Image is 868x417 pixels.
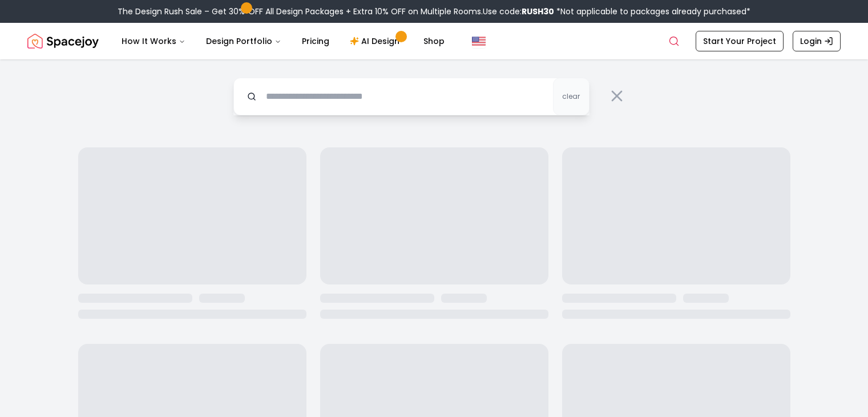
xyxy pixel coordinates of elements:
span: *Not applicable to packages already purchased* [554,6,750,17]
span: Use code: [483,6,554,17]
a: Login [793,31,841,51]
span: clear [562,92,580,101]
img: Spacejoy Logo [27,30,99,53]
a: Start Your Project [696,31,784,51]
div: The Design Rush Sale – Get 30% OFF All Design Packages + Extra 10% OFF on Multiple Rooms. [118,6,750,17]
a: Shop [414,30,454,53]
button: Design Portfolio [197,30,290,53]
a: Pricing [293,30,338,53]
nav: Main [112,30,454,53]
nav: Global [27,23,841,59]
a: AI Design [341,30,412,53]
a: Spacejoy [27,30,99,53]
img: United States [472,34,486,48]
b: RUSH30 [522,6,554,17]
button: clear [553,78,590,115]
button: How It Works [112,30,195,53]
